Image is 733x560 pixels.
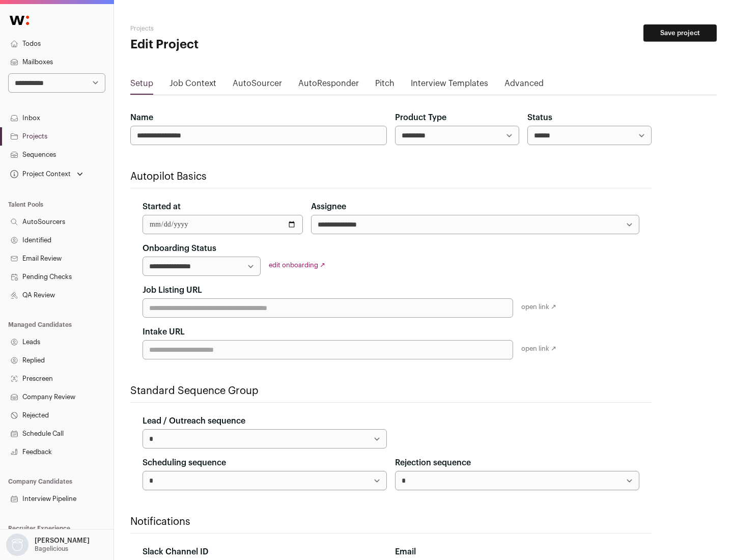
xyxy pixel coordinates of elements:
[411,77,488,94] a: Interview Templates
[311,201,346,213] label: Assignee
[395,457,471,469] label: Rejection sequence
[4,10,35,31] img: Wellfound
[143,415,245,427] label: Lead / Outreach sequence
[130,384,652,398] h2: Standard Sequence Group
[375,77,394,94] a: Pitch
[130,37,326,53] h1: Edit Project
[6,534,29,556] img: nopic.png
[8,170,71,178] div: Project Context
[35,545,68,553] p: Bagelicious
[143,457,226,469] label: Scheduling sequence
[143,326,185,338] label: Intake URL
[130,111,153,124] label: Name
[4,534,92,556] button: Open dropdown
[504,77,544,94] a: Advanced
[130,515,652,529] h2: Notifications
[233,77,282,94] a: AutoSourcer
[395,546,639,558] div: Email
[527,111,552,124] label: Status
[130,77,153,94] a: Setup
[395,111,446,124] label: Product Type
[643,24,717,42] button: Save project
[130,170,652,184] h2: Autopilot Basics
[8,167,85,181] button: Open dropdown
[269,262,325,268] a: edit onboarding ↗
[170,77,216,94] a: Job Context
[143,546,208,558] label: Slack Channel ID
[35,537,90,545] p: [PERSON_NAME]
[143,242,216,255] label: Onboarding Status
[143,201,181,213] label: Started at
[130,24,326,33] h2: Projects
[298,77,359,94] a: AutoResponder
[143,284,202,296] label: Job Listing URL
